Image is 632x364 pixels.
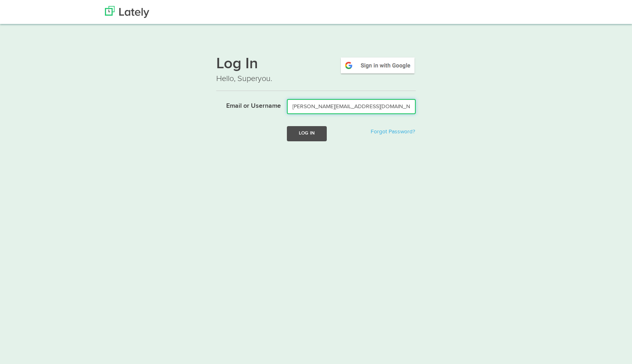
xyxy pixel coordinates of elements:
[287,126,327,141] button: Log In
[216,56,416,73] h1: Log In
[371,129,415,135] a: Forgot Password?
[287,99,416,114] input: Email or Username
[210,99,281,111] label: Email or Username
[105,6,149,18] img: Lately
[340,56,416,75] img: google-signin.png
[216,73,416,85] p: Hello, Superyou.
